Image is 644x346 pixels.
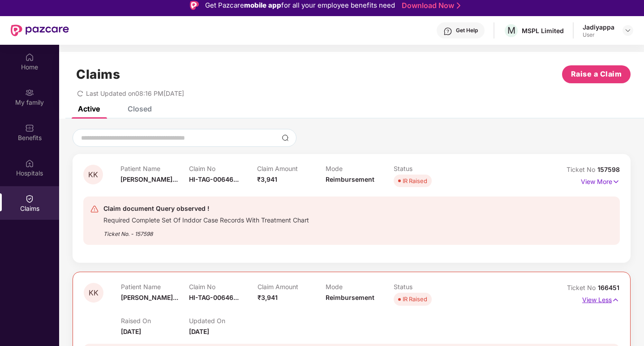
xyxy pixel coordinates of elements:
[78,104,100,113] div: Active
[189,328,209,335] span: [DATE]
[612,295,619,305] img: svg+xml;base64,PHN2ZyB4bWxucz0iaHR0cDovL3d3dy53My5vcmcvMjAwMC9zdmciIHdpZHRoPSIxNyIgaGVpZ2h0PSIxNy...
[90,205,99,214] img: svg+xml;base64,PHN2ZyB4bWxucz0iaHR0cDovL3d3dy53My5vcmcvMjAwMC9zdmciIHdpZHRoPSIyNCIgaGVpZ2h0PSIyNC...
[25,53,34,62] img: svg+xml;base64,PHN2ZyBpZD0iSG9tZSIgeG1sbnM9Imh0dHA6Ly93d3cudzMub3JnLzIwMDAvc3ZnIiB3aWR0aD0iMjAiIG...
[128,104,152,113] div: Closed
[121,283,189,290] p: Patient Name
[581,175,620,187] p: View More
[103,214,309,224] div: Required Complete Set Of Inddor Case Records With Treatment Chart
[326,283,394,290] p: Mode
[326,165,394,172] p: Mode
[562,65,631,83] button: Raise a Claim
[394,165,462,172] p: Status
[598,284,619,291] span: 166451
[326,175,374,183] span: Reimbursement
[25,124,34,132] img: svg+xml;base64,PHN2ZyBpZD0iQmVuZWZpdHMiIHhtbG5zPSJodHRwOi8vd3d3LnczLm9yZy8yMDAwL3N2ZyIgd2lkdGg9Ij...
[567,284,598,291] span: Ticket No
[89,289,99,297] span: KK
[258,294,278,301] span: ₹3,941
[88,171,98,179] span: KK
[86,90,184,97] span: Last Updated on 08:16 PM[DATE]
[103,203,309,214] div: Claim document Query observed !
[403,176,427,185] div: IR Raised
[76,67,120,82] h1: Claims
[258,283,326,290] p: Claim Amount
[103,224,309,238] div: Ticket No. - 157598
[244,1,281,9] strong: mobile app
[189,165,258,172] p: Claim No
[257,175,277,183] span: ₹3,941
[11,25,69,36] img: New Pazcare Logo
[189,175,239,183] span: HI-TAG-00646...
[25,194,34,203] img: svg+xml;base64,PHN2ZyBpZD0iQ2xhaW0iIHhtbG5zPSJodHRwOi8vd3d3LnczLm9yZy8yMDAwL3N2ZyIgd2lkdGg9IjIwIi...
[456,27,478,34] div: Get Help
[189,294,239,301] span: HI-TAG-00646...
[583,31,614,38] div: User
[190,1,199,10] img: Logo
[189,283,257,290] p: Claim No
[402,1,458,10] a: Download Now
[25,159,34,168] img: svg+xml;base64,PHN2ZyBpZD0iSG9zcGl0YWxzIiB4bWxucz0iaHR0cDovL3d3dy53My5vcmcvMjAwMC9zdmciIHdpZHRoPS...
[624,27,631,34] img: svg+xml;base64,PHN2ZyBpZD0iRHJvcGRvd24tMzJ4MzIiIHhtbG5zPSJodHRwOi8vd3d3LnczLm9yZy8yMDAwL3N2ZyIgd2...
[583,23,614,31] div: Jadiyappa
[121,294,178,301] span: [PERSON_NAME]...
[403,295,427,303] div: IR Raised
[326,294,374,301] span: Reimbursement
[25,88,34,97] img: svg+xml;base64,PHN2ZyB3aWR0aD0iMjAiIGhlaWdodD0iMjAiIHZpZXdCb3g9IjAgMCAyMCAyMCIgZmlsbD0ibm9uZSIgeG...
[121,317,189,325] p: Raised On
[282,134,289,141] img: svg+xml;base64,PHN2ZyBpZD0iU2VhcmNoLTMyeDMyIiB4bWxucz0iaHR0cDovL3d3dy53My5vcmcvMjAwMC9zdmciIHdpZH...
[612,177,620,187] img: svg+xml;base64,PHN2ZyB4bWxucz0iaHR0cDovL3d3dy53My5vcmcvMjAwMC9zdmciIHdpZHRoPSIxNyIgaGVpZ2h0PSIxNy...
[121,328,141,335] span: [DATE]
[394,283,462,290] p: Status
[443,27,452,36] img: svg+xml;base64,PHN2ZyBpZD0iSGVscC0zMngzMiIgeG1sbnM9Imh0dHA6Ly93d3cudzMub3JnLzIwMDAvc3ZnIiB3aWR0aD...
[120,165,189,172] p: Patient Name
[77,90,83,97] span: redo
[120,175,178,183] span: [PERSON_NAME]...
[457,1,460,10] img: Stroke
[567,166,597,173] span: Ticket No
[189,317,257,325] p: Updated On
[507,25,515,36] span: M
[571,68,622,80] span: Raise a Claim
[582,293,619,305] p: View Less
[522,26,564,35] div: MSPL Limited
[257,165,326,172] p: Claim Amount
[597,166,620,173] span: 157598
